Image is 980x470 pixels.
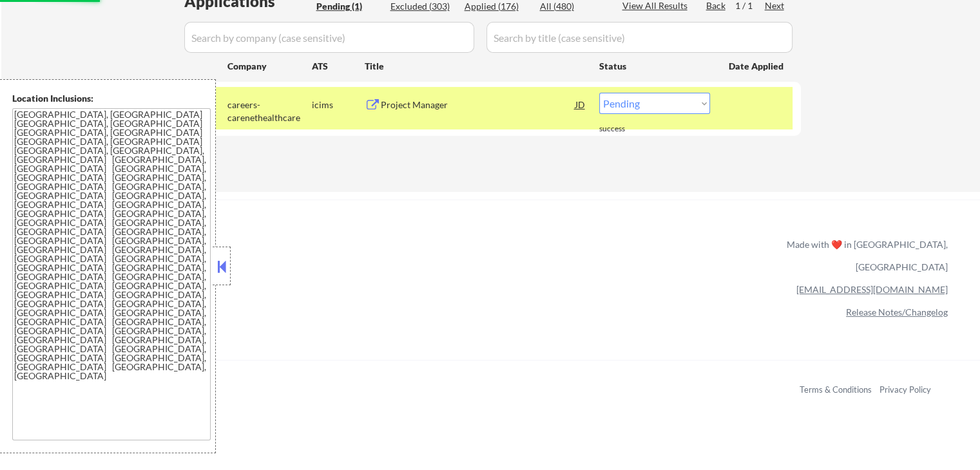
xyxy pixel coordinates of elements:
[800,384,872,395] a: Terms & Conditions
[227,99,312,124] div: careers-carenethealthcare
[381,99,575,111] div: Project Manager
[312,99,365,111] div: icims
[12,92,211,105] div: Location Inclusions:
[365,60,587,73] div: Title
[599,124,651,135] div: success
[227,60,312,73] div: Company
[796,284,948,295] a: [EMAIL_ADDRESS][DOMAIN_NAME]
[599,54,710,77] div: Status
[879,384,931,395] a: Privacy Policy
[729,60,785,73] div: Date Applied
[574,93,587,116] div: JD
[486,22,793,53] input: Search by title (case sensitive)
[312,60,365,73] div: ATS
[26,251,517,265] a: Refer & earn free applications 👯‍♀️
[846,306,948,317] a: Release Notes/Changelog
[782,233,948,278] div: Made with ❤️ in [GEOGRAPHIC_DATA], [GEOGRAPHIC_DATA]
[184,22,474,53] input: Search by company (case sensitive)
